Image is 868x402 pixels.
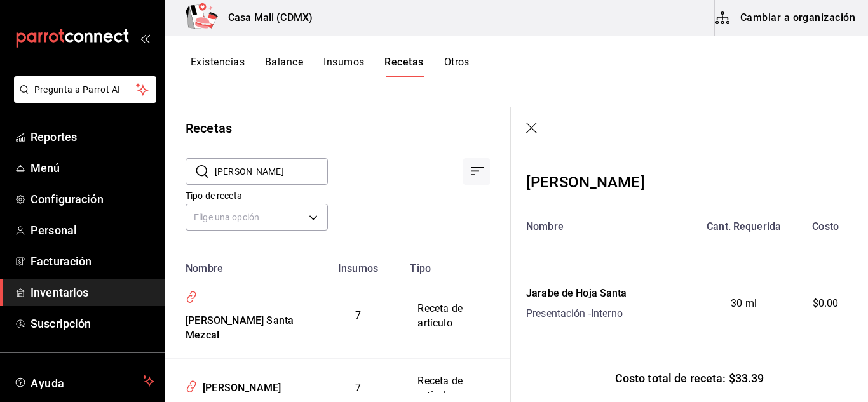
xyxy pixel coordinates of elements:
input: Buscar nombre de receta [215,159,328,184]
div: [PERSON_NAME] [198,376,281,396]
th: Nombre [165,255,314,274]
span: 30 ml [731,296,757,311]
button: Pregunta a Parrot AI [14,76,156,103]
div: Costo total de receta: $33.39 [511,354,868,402]
div: [PERSON_NAME] Santa Mezcal [180,309,299,343]
button: open_drawer_menu [140,33,150,43]
span: $0.00 [813,296,839,311]
td: Receta de artículo [402,274,510,358]
span: Ayuda [31,373,138,389]
div: Jarabe de Hoja Santa [526,286,627,301]
div: Ordenar por [463,158,490,185]
span: Facturación [31,253,154,270]
th: Tipo [402,255,510,274]
button: Balance [265,56,303,77]
button: Existencias [191,56,245,77]
span: Suscripción [31,315,154,332]
div: [PERSON_NAME] [526,171,645,194]
span: 7 [355,309,361,321]
span: Configuración [31,191,154,208]
button: Otros [444,56,470,77]
span: Inventarios [31,284,154,301]
div: navigation tabs [191,56,470,77]
div: Elige una opción [186,204,328,231]
div: Nombre [526,219,689,234]
span: 7 [355,382,361,394]
div: Costo [798,219,853,234]
button: Insumos [323,56,364,77]
h3: Casa Mali (CDMX) [218,10,313,25]
div: Cant. Requerida [689,219,798,234]
div: Recetas [186,119,232,138]
a: Pregunta a Parrot AI [9,92,156,105]
span: Personal [31,222,154,239]
label: Tipo de receta [186,191,328,200]
th: Insumos [314,255,403,274]
span: Menú [31,159,154,177]
span: Reportes [31,128,154,145]
button: Recetas [384,56,423,77]
div: Presentación - Interno [526,306,627,321]
span: Pregunta a Parrot AI [34,83,137,97]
